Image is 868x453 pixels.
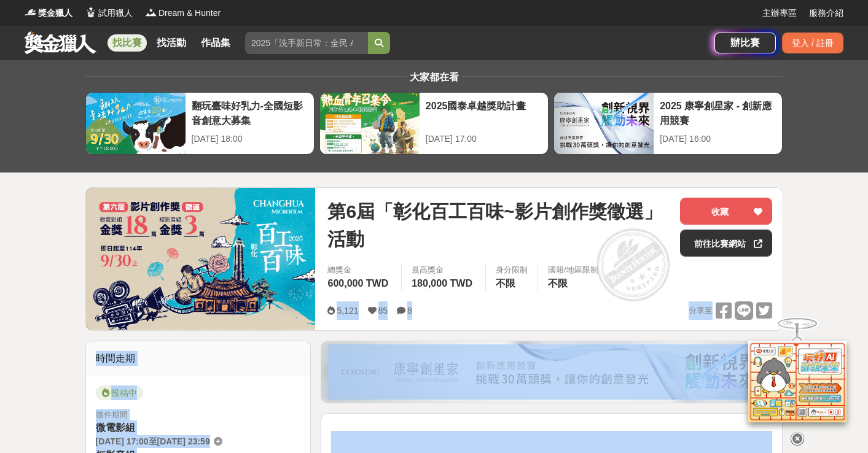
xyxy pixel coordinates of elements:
[327,198,670,253] span: 第6屆「彰化百工百味~影片創作獎徵選」活動
[689,301,713,320] span: 分享至
[426,99,542,126] div: 2025國泰卓越獎助計畫
[660,99,776,126] div: 2025 康寧創星家 - 創新應用競賽
[496,278,515,288] span: 不限
[496,264,528,276] div: 身分限制
[96,422,135,433] span: 微電影組
[748,341,846,422] img: d2146d9a-e6f6-4337-9592-8cefde37ba6b.png
[553,92,783,155] a: 2025 康寧創星家 - 創新應用競賽[DATE] 16:00
[407,306,412,316] span: 8
[192,133,308,145] div: [DATE] 18:00
[548,264,598,276] div: 國籍/地區限制
[85,6,97,18] img: Logo
[85,92,315,155] a: 翻玩臺味好乳力-全國短影音創意大募集[DATE] 18:00
[96,410,128,419] span: 徵件期間
[145,7,221,20] a: LogoDream & Hunter
[245,32,368,54] input: 2025「洗手新日常：全民 ALL IN」洗手歌全台徵選
[38,7,72,20] span: 獎金獵人
[86,188,316,330] img: Cover Image
[337,306,358,316] span: 5,121
[426,133,542,145] div: [DATE] 17:00
[192,99,308,126] div: 翻玩臺味好乳力-全國短影音創意大募集
[412,278,472,288] span: 180,000 TWD
[25,6,37,18] img: Logo
[407,72,462,82] span: 大家都在看
[96,436,149,446] span: [DATE] 17:00
[152,34,191,52] a: 找活動
[714,33,776,53] a: 辦比賽
[327,264,391,276] span: 總獎金
[96,385,143,400] span: 投稿中
[782,33,843,53] div: 登入 / 註冊
[680,198,772,225] button: 收藏
[149,436,157,446] span: 至
[108,34,147,52] a: 找比賽
[327,278,388,288] span: 600,000 TWD
[680,230,772,257] a: 前往比賽網站
[86,341,311,376] div: 時間走期
[157,436,210,446] span: [DATE] 23:59
[328,344,775,400] img: be6ed63e-7b41-4cb8-917a-a53bd949b1b4.png
[762,7,797,20] a: 主辦專區
[378,306,388,316] span: 85
[660,133,776,145] div: [DATE] 16:00
[98,7,133,20] span: 試用獵人
[145,6,157,18] img: Logo
[412,264,475,276] span: 最高獎金
[548,278,568,288] span: 不限
[809,7,843,20] a: 服務介紹
[319,92,549,155] a: 2025國泰卓越獎助計畫[DATE] 17:00
[25,7,72,20] a: Logo獎金獵人
[85,7,133,20] a: Logo試用獵人
[158,7,221,20] span: Dream & Hunter
[196,34,235,52] a: 作品集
